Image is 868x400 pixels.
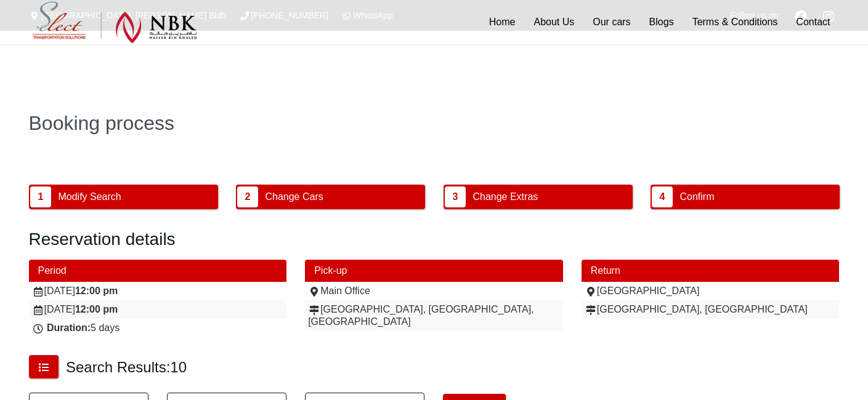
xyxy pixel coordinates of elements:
[305,260,563,282] div: Pick-up
[66,358,187,377] h3: Search Results:
[444,185,633,209] button: 3 Change Extras
[32,1,197,44] img: Select Rent a Car
[261,185,327,209] span: Change Cars
[170,359,187,375] span: 10
[29,260,287,282] div: Period
[308,285,560,297] div: Main Office
[32,303,284,316] div: [DATE]
[30,186,51,207] span: 1
[32,322,284,334] div: 5 days
[75,304,118,314] strong: 12:00 pm
[585,303,837,316] div: [GEOGRAPHIC_DATA], [GEOGRAPHIC_DATA]
[582,260,840,282] div: Return
[75,286,118,296] strong: 12:00 pm
[32,285,284,297] div: [DATE]
[47,322,91,333] strong: Duration:
[236,185,425,209] button: 2 Change Cars
[675,185,718,209] span: Confirm
[29,113,840,133] h1: Booking process
[445,186,466,207] span: 3
[652,186,673,207] span: 4
[54,185,125,209] span: Modify Search
[468,185,542,209] span: Change Extras
[29,185,218,209] button: 1 Modify Search
[585,285,837,297] div: [GEOGRAPHIC_DATA]
[651,185,840,209] button: 4 Confirm
[29,229,840,250] h2: Reservation details
[308,303,560,328] div: [GEOGRAPHIC_DATA], [GEOGRAPHIC_DATA], [GEOGRAPHIC_DATA]
[237,186,258,207] span: 2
